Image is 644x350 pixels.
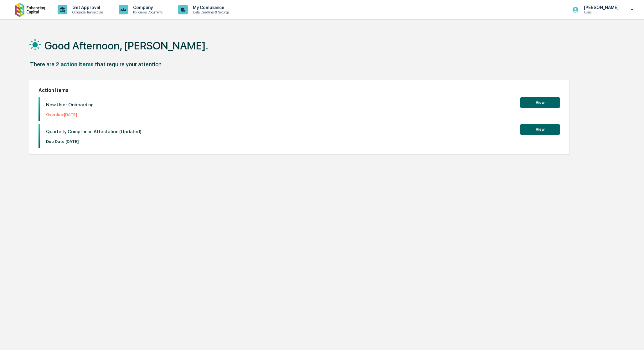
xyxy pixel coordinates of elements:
button: View [520,124,560,135]
p: My Compliance [188,5,232,10]
h2: Action Items [39,87,560,93]
p: Content & Transactions [67,10,106,14]
p: [PERSON_NAME] [579,5,622,10]
p: Due Date: [DATE] [46,139,142,144]
a: View [520,99,560,105]
h1: Good Afternoon, [PERSON_NAME]. [44,39,208,52]
img: logo [15,2,45,17]
p: New User Onboarding [46,102,94,108]
p: Users [579,10,622,14]
a: View [520,126,560,132]
p: Get Approval [67,5,106,10]
p: Policies & Documents [128,10,166,14]
p: Quarterly Compliance Attestation (Updated) [46,129,142,134]
p: Overdue: [DATE] [46,112,94,117]
p: Data, Deadlines & Settings [188,10,232,14]
button: View [520,97,560,108]
div: There are [30,61,54,68]
p: Company [128,5,166,10]
div: that require your attention. [95,61,163,68]
div: 2 action items [56,61,94,68]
